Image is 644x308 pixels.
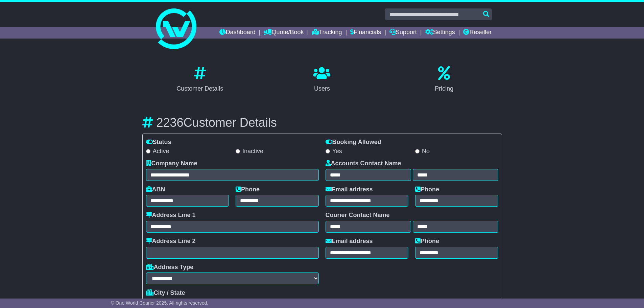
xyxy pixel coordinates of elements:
label: ABN [146,186,165,193]
input: Yes [326,149,330,153]
label: Address Line 2 [146,238,196,245]
label: Status [146,139,171,146]
label: Email address [326,186,373,193]
a: Tracking [312,27,342,39]
label: City / State [146,289,185,297]
label: Phone [415,186,439,193]
a: Customer Details [172,64,228,96]
label: Address Type [146,264,194,271]
div: Customer Details [176,84,223,93]
a: Settings [425,27,455,39]
label: Active [146,148,169,155]
label: Accounts Contact Name [326,160,401,167]
label: No [415,148,430,155]
a: Dashboard [219,27,256,39]
input: Active [146,149,150,153]
span: © One World Courier 2025. All rights reserved. [111,300,209,306]
a: Financials [350,27,381,39]
label: Yes [326,148,342,155]
label: Courier Contact Name [326,212,390,219]
label: Inactive [236,148,263,155]
input: Inactive [236,149,240,153]
label: Phone [415,238,439,245]
a: Quote/Book [264,27,304,39]
h3: Customer Details [142,116,502,129]
div: Pricing [435,84,453,93]
label: Address Line 1 [146,212,196,219]
div: Users [313,84,330,93]
label: Email address [326,238,373,245]
label: Booking Allowed [326,139,381,146]
a: Pricing [430,64,458,96]
label: Phone [236,186,260,193]
a: Support [389,27,417,39]
a: Reseller [463,27,492,39]
span: 2236 [157,116,184,129]
input: No [415,149,420,153]
label: Company Name [146,160,197,167]
a: Users [309,64,335,96]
